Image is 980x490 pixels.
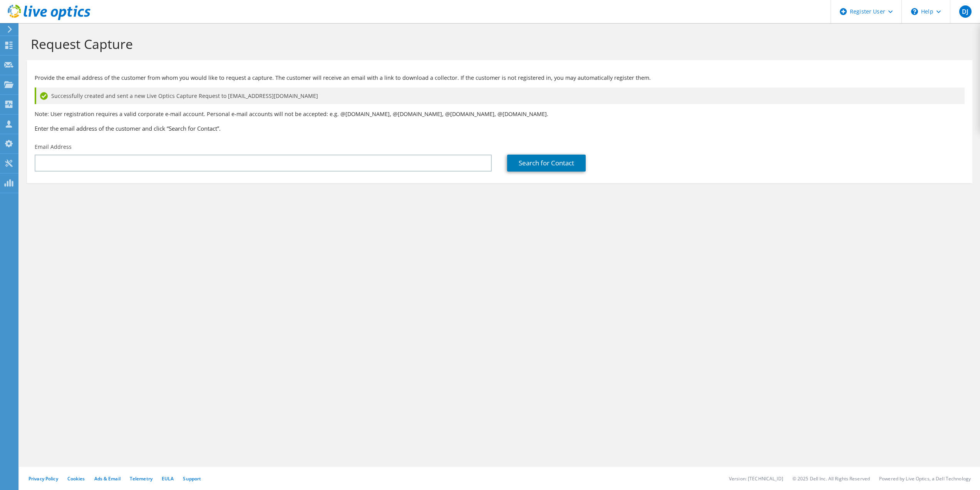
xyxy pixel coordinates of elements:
[94,475,121,482] a: Ads & Email
[879,475,971,482] li: Powered by Live Optics, a Dell Technology
[51,92,318,100] span: Successfully created and sent a new Live Optics Capture Request to [EMAIL_ADDRESS][DOMAIN_NAME]
[35,143,72,151] label: Email Address
[162,475,174,482] a: EULA
[130,475,152,482] a: Telemetry
[911,8,918,15] svg: \n
[959,5,972,18] span: DJ
[31,36,965,52] h1: Request Capture
[729,475,783,482] li: Version: [TECHNICAL_ID]
[507,155,586,172] a: Search for Contact
[35,110,965,118] p: Note: User registration requires a valid corporate e-mail account. Personal e-mail accounts will ...
[67,475,85,482] a: Cookies
[35,124,965,133] h3: Enter the email address of the customer and click “Search for Contact”.
[35,74,965,82] p: Provide the email address of the customer from whom you would like to request a capture. The cust...
[792,475,870,482] li: © 2025 Dell Inc. All Rights Reserved
[183,475,201,482] a: Support
[28,475,58,482] a: Privacy Policy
